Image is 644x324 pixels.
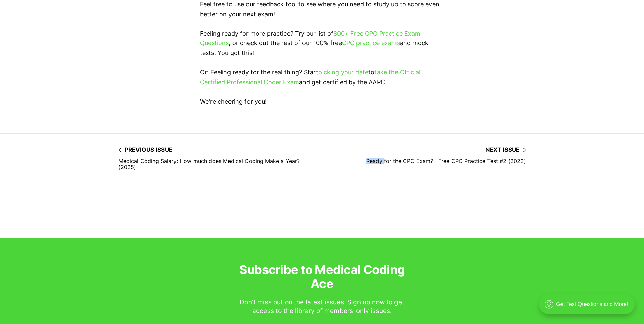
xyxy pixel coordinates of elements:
a: CPC practice exams [342,39,400,47]
h4: Medical Coding Salary: How much does Medical Coding Make a Year? (2025) [118,158,314,170]
a: Previous issue Medical Coding Salary: How much does Medical Coding Make a Year? (2025) [118,145,314,170]
a: take the Official Certified Professional Coder Exam [200,69,420,86]
div: Don’t miss out on the latest issues. Sign up now to get access to the library of members-only iss... [234,298,410,316]
p: Feeling ready for more practice? Try our list of , or check out the rest of our 100% free and moc... [200,29,444,58]
p: We're cheering for you! [200,97,444,107]
span: Next issue [485,145,526,155]
p: Or: Feeling ready for the real thing? Start to and get certified by the AAPC. [200,68,444,87]
span: Previous issue [118,145,172,155]
a: Next issue Ready for the CPC Exam? | Free CPC Practice Test #2 (2023) [366,145,526,164]
h4: Ready for the CPC Exam? | Free CPC Practice Test #2 (2023) [366,158,526,164]
iframe: portal-trigger [533,291,644,324]
h3: Subscribe to Medical Coding Ace [234,263,410,291]
a: picking your date [318,69,368,76]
